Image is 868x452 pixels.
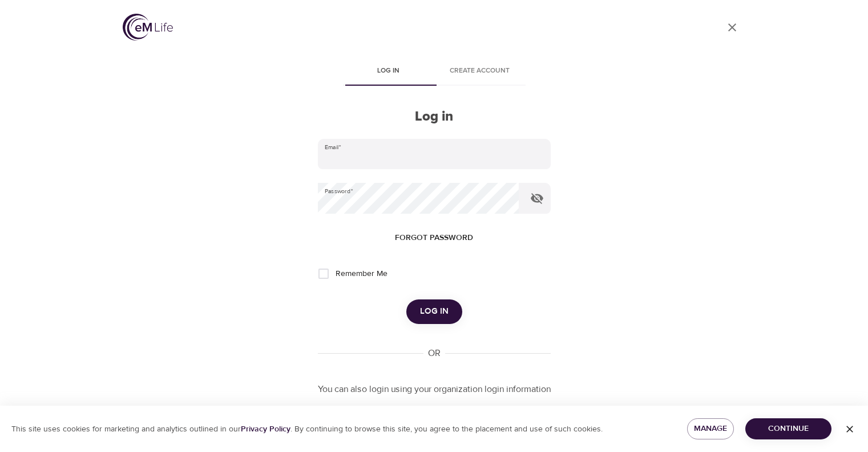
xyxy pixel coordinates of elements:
h2: Log in [318,109,551,125]
div: disabled tabs example [318,58,551,86]
button: Forgot password [390,227,478,249]
button: Manage [687,418,734,439]
span: Forgot password [395,231,473,245]
span: Remember Me [336,268,387,280]
span: Manage [696,422,725,436]
img: logo [123,14,173,41]
span: Create account [441,65,519,77]
div: OR [423,347,445,360]
a: Privacy Policy [241,424,290,434]
span: Log in [420,304,449,319]
a: close [718,14,746,41]
p: You can also login using your organization login information [318,383,551,396]
span: Continue [754,422,822,436]
button: Continue [745,418,831,439]
span: Log in [350,65,427,77]
button: Log in [406,299,462,323]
